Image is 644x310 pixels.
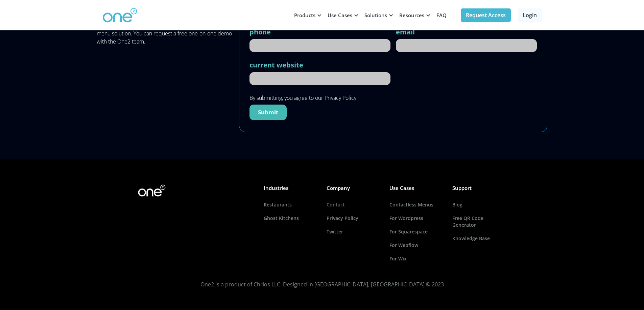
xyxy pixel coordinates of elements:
img: One2 Logo [102,8,137,23]
a: Twitter [327,225,381,238]
a: For Webflow [389,238,444,252]
h5: Company [327,185,381,191]
label: phone [249,28,271,36]
a: Contact [327,198,381,212]
a: Ghost Kitchens [264,212,318,225]
a: Privacy Policy [327,212,381,225]
a: For Wordpress [389,212,444,225]
img: One2 Logo2 [138,185,166,197]
a: FAQ [432,5,451,25]
div: Use Cases [328,12,352,19]
h5: Industries [264,185,318,191]
input: Submit [249,105,287,120]
a: Restaurants [264,198,318,212]
a: Blog [452,198,506,212]
a: Free QR Code Generator [452,212,506,232]
h5: Use Cases [389,185,444,191]
div: Solutions [364,12,387,19]
a: Request Access [461,8,511,22]
a: Contactless Menus [389,198,444,212]
p: One2 is a product of Chrios LLC. Designed in [GEOGRAPHIC_DATA], [GEOGRAPHIC_DATA] © 2023 [136,279,508,290]
div: Resources [399,12,424,19]
h5: Support [452,185,506,191]
a: For Squarespace [389,225,444,238]
a: Knowledge Base [452,232,506,245]
label: email [396,28,415,36]
a: For Wix [389,252,444,265]
div: By submitting, you agree to our Privacy Policy [249,94,356,102]
a: Login [518,8,542,22]
label: current website [249,61,303,69]
div: Products [294,12,315,19]
div: Custom fit: We'll work with you to build a tailored online menu solution. You can request a free ... [97,21,234,46]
